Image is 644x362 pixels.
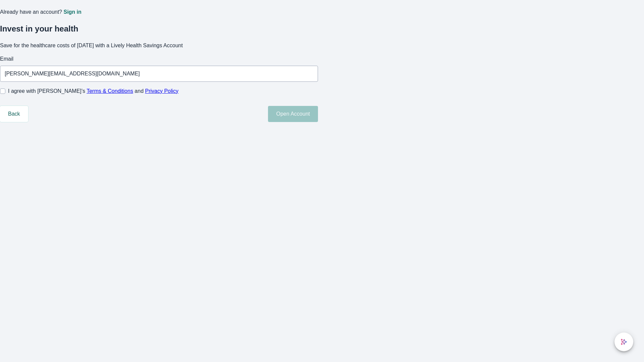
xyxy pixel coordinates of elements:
[8,87,178,95] span: I agree with [PERSON_NAME]’s and
[63,9,81,15] a: Sign in
[87,88,133,94] a: Terms & Conditions
[614,333,633,351] button: chat
[145,88,179,94] a: Privacy Policy
[621,339,627,345] svg: Lively AI Assistant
